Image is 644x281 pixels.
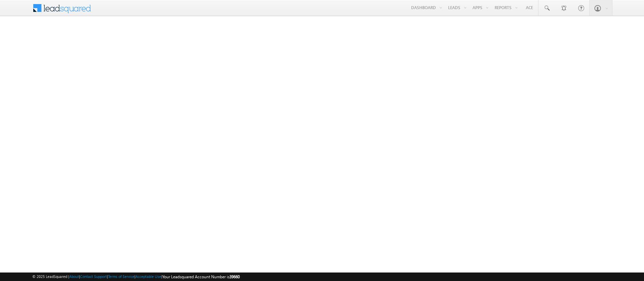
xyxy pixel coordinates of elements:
a: Terms of Service [108,274,134,279]
span: 39660 [229,274,240,279]
span: Your Leadsquared Account Number is [162,274,240,279]
span: © 2025 LeadSquared | | | | | [32,274,240,280]
a: Acceptable Use [135,274,161,279]
a: About [69,274,79,279]
a: Contact Support [80,274,107,279]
